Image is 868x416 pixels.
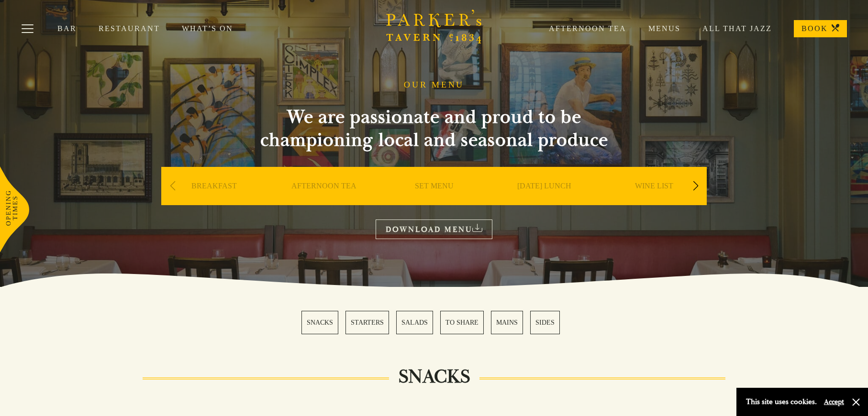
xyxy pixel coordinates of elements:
button: Close and accept [851,397,861,407]
div: 2 / 9 [271,167,377,234]
h1: OUR MENU [404,80,464,90]
a: 1 / 6 [301,311,338,334]
a: AFTERNOON TEA [291,181,356,219]
h2: SNACKS [389,365,479,388]
a: [DATE] LUNCH [517,181,571,219]
h2: We are passionate and proud to be championing local and seasonal produce [243,106,625,152]
a: BREAKFAST [191,181,237,219]
p: This site uses cookies. [746,395,817,409]
div: 3 / 9 [381,167,487,234]
a: SET MENU [415,181,454,219]
a: WINE LIST [635,181,673,219]
a: 3 / 6 [396,311,433,334]
a: DOWNLOAD MENU [376,219,492,239]
div: 1 / 9 [161,167,267,234]
a: 4 / 6 [440,311,484,334]
a: 6 / 6 [530,311,560,334]
div: 4 / 9 [491,167,597,234]
div: Next slide [689,175,702,197]
a: 2 / 6 [345,311,389,334]
a: 5 / 6 [491,311,523,334]
button: Accept [824,397,844,406]
div: Previous slide [166,175,179,197]
div: 5 / 9 [601,167,707,234]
